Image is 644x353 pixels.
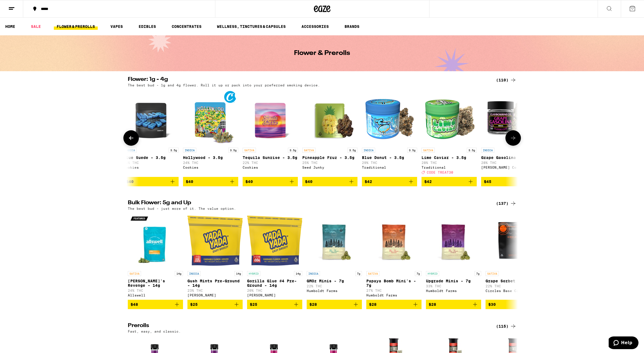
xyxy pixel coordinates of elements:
a: BRANDS [342,23,362,30]
a: VAPES [108,23,126,30]
p: Grape Gasolina - 3.5g [481,155,536,160]
a: Open page for Gorilla Glue #4 Pre-Ground - 14g from Yada Yada [247,213,302,300]
a: Open page for GMOz Minis - 7g from Humboldt Farms [307,213,362,300]
p: GMOz Minis - 7g [307,279,362,283]
iframe: Opens a widget where you can find more information [609,336,638,350]
p: 25% THC [302,161,357,164]
span: $30 [488,302,496,307]
a: SALE [28,23,44,30]
span: $45 [484,179,491,184]
p: Hollywood - 3.5g [183,155,238,160]
img: Traditional - Lime Caviar - 3.5g [422,90,477,145]
a: Open page for Grape Sorbet - 7g from Circles Base Camp [486,213,541,300]
p: 28% THC [481,161,536,164]
h2: Flower: 1g - 4g [128,77,489,83]
p: 3.5g [228,148,238,153]
p: SATIVA [422,148,435,153]
p: SATIVA [128,271,141,276]
img: Seed Junky - Pineapple Fruz - 3.5g [302,90,357,145]
p: Blue Suede - 3.5g [123,155,179,160]
p: 3.5g [169,148,179,153]
p: 22% THC [307,284,362,288]
span: CODE TREAT30 [427,171,453,174]
p: INDICA [183,148,196,153]
div: Cookies [123,166,179,169]
div: Humboldt Farms [426,289,481,293]
p: 27% THC [366,289,422,292]
button: Add to bag [486,300,541,309]
a: (115) [496,323,516,330]
span: $40 [305,179,312,184]
p: INDICA [481,148,494,153]
span: $48 [131,302,138,307]
p: 3.5g [407,148,417,153]
a: Open page for Jack's Revenge - 14g from Allswell [128,213,183,300]
button: Add to bag [362,177,417,186]
span: $25 [250,302,257,307]
a: Open page for Hollywood - 3.5g from Cookies [183,90,238,177]
a: CONCENTRATES [169,23,204,30]
p: Blue Donut - 3.5g [362,155,417,160]
p: INDICA [307,271,320,276]
a: Open page for Upgrade Minis - 7g from Humboldt Farms [426,213,481,300]
p: 29% THC [362,161,417,164]
button: Add to bag [307,300,362,309]
img: Humboldt Farms - GMOz Minis - 7g [307,213,362,268]
span: $40 [186,179,193,184]
button: Add to bag [123,177,179,186]
p: The best bud - 1g and 4g flower. Roll it up or pack into your preferred smoking device. [128,83,320,87]
p: 7g [355,271,362,276]
a: EDIBLES [136,23,159,30]
p: INDICA [187,271,201,276]
p: 20% THC [247,289,302,292]
a: Open page for Lime Caviar - 3.5g from Traditional [422,90,477,177]
button: Add to bag [366,300,422,309]
p: 3.5g [348,148,357,153]
button: Add to bag [183,177,238,186]
p: SATIVA [302,148,316,153]
span: $42 [424,179,432,184]
p: SATIVA [366,271,380,276]
img: Claybourne Co. - Grape Gasolina - 3.5g [481,90,536,145]
img: Cookies - Tequila Sunrise - 3.5g [243,90,298,145]
a: FLOWER & PREROLLS [54,23,98,30]
p: Grape Sorbet - 7g [486,279,541,283]
p: HYBRID [426,271,439,276]
p: Papaya Bomb Mini's - 7g [366,279,422,288]
h2: Prerolls [128,323,489,330]
p: The best bud - just more of it. The value option. [128,207,236,210]
a: Open page for Gush Mints Pre-Ground - 14g from Yada Yada [187,213,243,300]
p: 3.5g [288,148,298,153]
span: $25 [190,302,198,307]
a: Open page for Blue Suede - 3.5g from Cookies [123,90,179,177]
p: INDICA [362,148,375,153]
p: Pineapple Fruz - 3.5g [302,155,357,160]
p: SATIVA [243,148,256,153]
p: 7g [415,271,422,276]
span: $42 [365,179,372,184]
p: 3.5g [467,148,477,153]
a: Open page for Papaya Bomb Mini's - 7g from Humboldt Farms [366,213,422,300]
img: Yada Yada - Gorilla Glue #4 Pre-Ground - 14g [247,213,302,268]
button: Add to bag [481,177,536,186]
p: 14g [175,271,183,276]
img: Humboldt Farms - Papaya Bomb Mini's - 7g [366,213,422,268]
p: 24% THC [183,161,238,164]
span: $40 [126,179,134,184]
p: 7g [475,271,481,276]
a: HOME [2,23,18,30]
button: Add to bag [247,300,302,309]
a: Open page for Tequila Sunrise - 3.5g from Cookies [243,90,298,177]
p: Gush Mints Pre-Ground - 14g [187,279,243,288]
a: (110) [496,77,516,83]
img: Circles Base Camp - Grape Sorbet - 7g [486,213,541,268]
h2: Bulk Flower: 5g and Up [128,200,489,207]
img: Cookies - Hollywood - 3.5g [183,90,238,145]
p: 24% THC [128,289,183,292]
a: Open page for Pineapple Fruz - 3.5g from Seed Junky [302,90,357,177]
span: $28 [309,302,317,307]
div: [PERSON_NAME] Co. [481,166,536,169]
p: 14g [234,271,243,276]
